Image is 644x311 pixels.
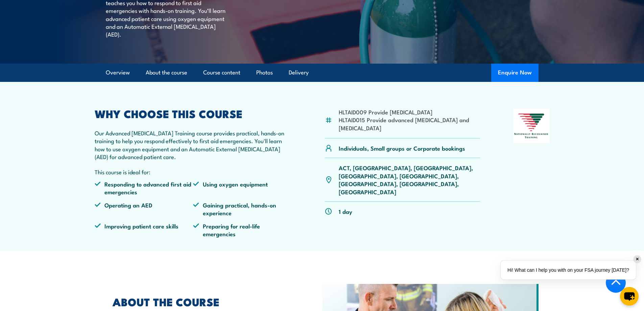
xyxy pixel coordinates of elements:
[95,129,292,161] p: Our Advanced [MEDICAL_DATA] Training course provides practical, hands-on training to help you res...
[113,297,291,306] h2: ABOUT THE COURSE
[513,109,550,143] img: Nationally Recognised Training logo.
[193,201,292,217] li: Gaining practical, hands-on experience
[491,64,539,82] button: Enquire Now
[339,164,480,196] p: ACT, [GEOGRAPHIC_DATA], [GEOGRAPHIC_DATA], [GEOGRAPHIC_DATA], [GEOGRAPHIC_DATA], [GEOGRAPHIC_DATA...
[634,256,641,263] div: ✕
[193,222,292,238] li: Preparing for real-life emergencies
[193,180,292,196] li: Using oxygen equipment
[501,261,636,280] div: Hi! What can I help you with on your FSA journey [DATE]?
[95,109,292,118] h2: WHY CHOOSE THIS COURSE
[95,168,292,176] p: This course is ideal for:
[339,116,480,132] li: HLTAID015 Provide advanced [MEDICAL_DATA] and [MEDICAL_DATA]
[339,108,480,116] li: HLTAID009 Provide [MEDICAL_DATA]
[339,207,352,215] p: 1 day
[95,222,193,238] li: Improving patient care skills
[146,64,187,82] a: About the course
[95,201,193,217] li: Operating an AED
[289,64,309,82] a: Delivery
[106,64,130,82] a: Overview
[620,287,639,306] button: chat-button
[203,64,240,82] a: Course content
[95,180,193,196] li: Responding to advanced first aid emergencies
[339,144,465,152] p: Individuals, Small groups or Corporate bookings
[256,64,273,82] a: Photos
